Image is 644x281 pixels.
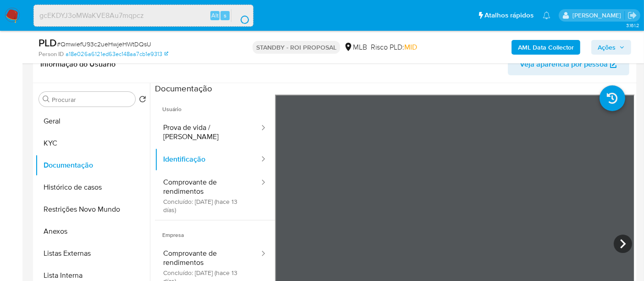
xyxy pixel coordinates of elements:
button: Restrições Novo Mundo [35,198,150,220]
button: Histórico de casos [35,176,150,198]
button: Documentação [35,154,150,176]
input: Pesquise usuários ou casos... [34,10,253,22]
a: Notificações [543,11,550,19]
span: s [224,11,226,20]
button: Listas Externas [35,242,150,264]
a: a18e026a6121ed63ec148aa7cb1e9313 [66,50,168,58]
span: Veja aparência por pessoa [520,53,608,75]
span: Alt [211,11,219,20]
b: PLD [39,35,57,50]
button: Anexos [35,220,150,242]
b: Person ID [39,50,64,58]
button: Veja aparência por pessoa [508,53,629,75]
span: # QmwiefU93c2ueHwjeHWtDQsU [57,39,151,49]
b: AML Data Collector [518,40,574,55]
button: Retornar ao pedido padrão [139,96,146,106]
p: erico.trevizan@mercadopago.com.br [572,11,624,20]
span: Atalhos rápidos [484,11,534,20]
span: 3.161.2 [626,22,639,29]
button: Procurar [43,96,50,103]
button: search-icon [231,9,250,22]
span: Risco PLD: [371,42,417,52]
input: Procurar [52,96,132,104]
h1: Informação do Usuário [40,60,116,69]
button: AML Data Collector [512,40,580,55]
a: Sair [627,11,637,20]
span: MID [404,42,417,52]
span: Ações [598,40,616,55]
button: KYC [35,132,150,154]
button: Geral [35,110,150,132]
button: Ações [591,40,631,55]
p: STANDBY - ROI PROPOSAL [253,41,340,54]
div: MLB [344,42,367,52]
